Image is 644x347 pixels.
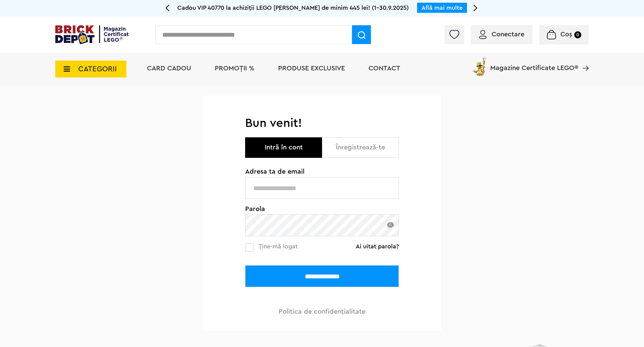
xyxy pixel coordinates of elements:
small: 0 [574,31,581,38]
button: Înregistrează-te [322,137,399,158]
span: CATEGORII [78,65,117,73]
a: Produse exclusive [278,65,345,72]
a: Află mai multe [421,5,463,11]
span: Cadou VIP 40770 la achiziții LEGO [PERSON_NAME] de minim 445 lei! (1-30.9.2025) [177,5,409,11]
a: Card Cadou [147,65,191,72]
a: Contact [369,65,400,72]
button: Intră în cont [245,137,322,158]
h1: Bun venit! [245,116,399,131]
a: PROMOȚII % [215,65,255,72]
span: Parola [245,206,399,212]
span: Coș [560,31,572,38]
span: Conectare [492,31,524,38]
a: Magazine Certificate LEGO® [578,56,589,63]
span: Ține-mă logat [259,243,298,249]
span: Adresa ta de email [245,168,399,175]
a: Politica de confidenţialitate [279,308,365,315]
span: Magazine Certificate LEGO® [490,56,578,71]
a: Ai uitat parola? [356,243,399,250]
a: Conectare [479,31,524,38]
